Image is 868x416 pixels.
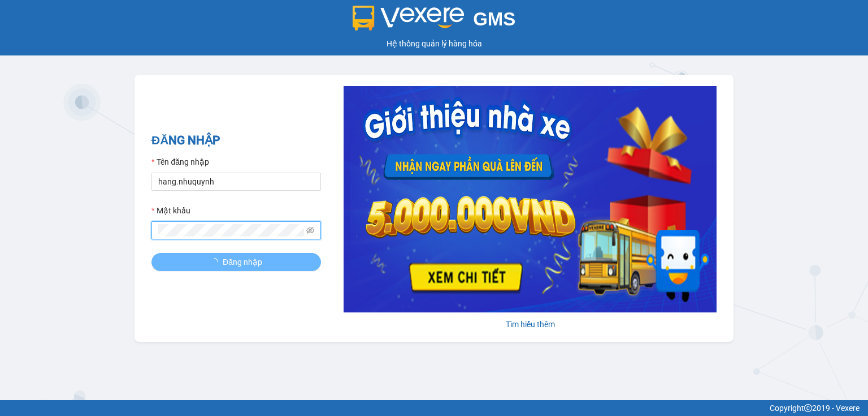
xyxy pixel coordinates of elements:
span: loading [210,258,223,266]
span: GMS [473,8,515,29]
span: Đăng nhập [223,256,262,268]
span: eye-invisible [306,226,314,234]
label: Mật khẩu [151,204,190,217]
input: Mật khẩu [158,224,304,237]
img: banner-0 [344,86,717,312]
img: logo 2 [353,6,465,31]
span: copyright [804,404,812,412]
input: Tên đăng nhập [151,173,321,191]
div: Tìm hiểu thêm [344,318,717,331]
label: Tên đăng nhập [151,156,209,168]
div: Copyright 2019 - Vexere [8,402,860,414]
div: Hệ thống quản lý hàng hóa [3,37,865,50]
button: Đăng nhập [151,253,321,271]
h2: ĐĂNG NHẬP [151,131,321,150]
a: GMS [353,17,516,26]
